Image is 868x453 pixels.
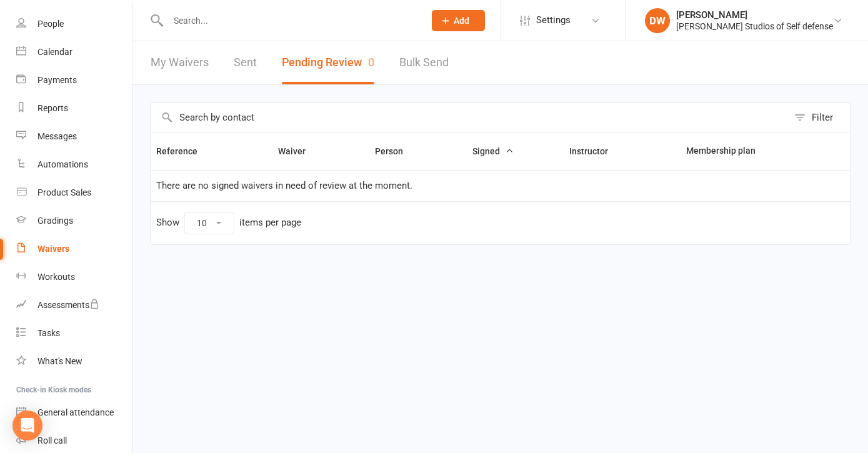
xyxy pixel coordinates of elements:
[432,10,485,31] button: Add
[37,328,60,338] div: Tasks
[234,41,257,84] a: Sent
[156,212,301,234] div: Show
[375,146,417,156] span: Person
[37,131,77,141] div: Messages
[37,103,68,113] div: Reports
[16,319,132,347] a: Tasks
[16,94,132,122] a: Reports
[37,216,73,226] div: Gradings
[37,300,99,310] div: Assessments
[788,103,850,132] button: Filter
[681,132,829,170] th: Membership plan
[278,146,319,156] span: Waiver
[368,56,374,69] span: 0
[37,272,75,282] div: Workouts
[37,407,114,417] div: General attendance
[282,41,374,84] button: Pending Review0
[37,159,88,169] div: Automations
[536,6,571,34] span: Settings
[151,170,850,201] td: There are no signed waivers in need of review at the moment.
[37,75,77,85] div: Payments
[16,122,132,151] a: Messages
[16,291,132,319] a: Assessments
[151,41,209,84] a: My Waivers
[37,436,67,446] div: Roll call
[454,16,469,26] span: Add
[12,411,42,441] div: Open Intercom Messenger
[156,144,211,159] button: Reference
[37,187,91,197] div: Product Sales
[645,8,670,33] div: DW
[16,66,132,94] a: Payments
[16,179,132,207] a: Product Sales
[16,399,132,427] a: General attendance kiosk mode
[37,244,69,254] div: Waivers
[156,146,211,156] span: Reference
[399,41,449,84] a: Bulk Send
[16,207,132,235] a: Gradings
[16,38,132,66] a: Calendar
[37,19,64,29] div: People
[16,151,132,179] a: Automations
[472,146,514,156] span: Signed
[16,235,132,263] a: Waivers
[278,144,319,159] button: Waiver
[164,12,416,29] input: Search...
[569,146,622,156] span: Instructor
[37,356,82,366] div: What's New
[16,347,132,376] a: What's New
[472,144,514,159] button: Signed
[569,144,622,159] button: Instructor
[812,110,833,125] div: Filter
[37,47,72,57] div: Calendar
[676,9,833,21] div: [PERSON_NAME]
[375,144,417,159] button: Person
[16,10,132,38] a: People
[239,217,301,228] div: items per page
[151,103,788,132] input: Search by contact
[676,21,833,32] div: [PERSON_NAME] Studios of Self defense
[16,263,132,291] a: Workouts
